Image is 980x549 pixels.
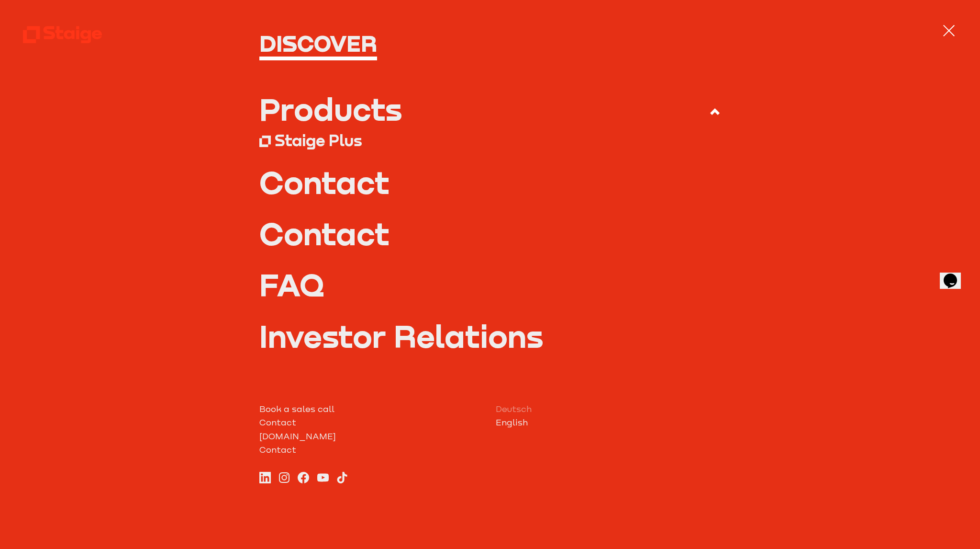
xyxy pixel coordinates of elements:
a: Staige Plus [259,129,721,151]
div: Staige Plus [275,131,362,150]
a: Contact [259,167,721,197]
a: Book a sales call [259,402,484,416]
a: FAQ [259,269,721,300]
div: Products [259,93,402,124]
a: Contact [259,416,484,429]
a: Deutsch [496,402,721,416]
a: [DOMAIN_NAME] [259,430,484,443]
a: English [496,416,721,429]
a: Investor Relations [259,320,721,351]
iframe: chat widget [940,260,970,289]
a: Contact [259,443,484,457]
a: Contact [259,218,721,249]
